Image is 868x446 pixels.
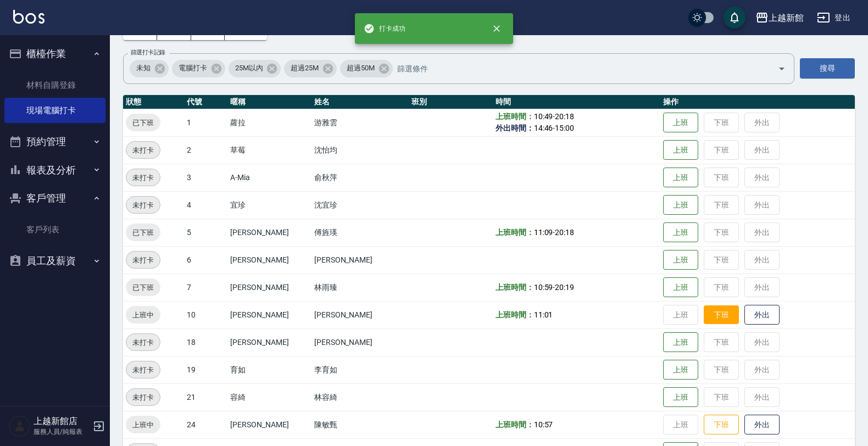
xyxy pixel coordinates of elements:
[813,8,855,28] button: 登出
[409,95,493,109] th: 班別
[126,309,160,321] span: 上班中
[704,305,739,325] button: 下班
[9,415,31,437] img: Person
[493,274,660,301] td: -
[126,172,160,183] span: 未打卡
[496,124,534,132] b: 外出時間：
[184,109,227,136] td: 1
[744,415,780,435] button: 外出
[340,63,381,74] span: 超過50M
[184,274,227,301] td: 7
[496,112,534,121] b: 上班時間：
[172,63,214,74] span: 電腦打卡
[126,199,160,211] span: 未打卡
[496,420,534,429] b: 上班時間：
[126,282,160,293] span: 已下班
[130,60,169,77] div: 未知
[744,305,780,325] button: 外出
[311,95,409,109] th: 姓名
[394,59,759,78] input: 篩選條件
[534,112,553,121] span: 10:49
[184,164,227,191] td: 3
[126,364,160,376] span: 未打卡
[555,124,574,132] span: 15:00
[227,136,311,164] td: 草莓
[496,283,534,292] b: 上班時間：
[555,228,574,237] span: 20:18
[184,219,227,246] td: 5
[311,328,409,356] td: [PERSON_NAME]
[13,10,44,24] img: Logo
[4,247,105,275] button: 員工及薪資
[493,95,660,109] th: 時間
[4,156,105,185] button: 報表及分析
[284,63,325,74] span: 超過25M
[311,136,409,164] td: 沈怡均
[773,60,791,77] button: Open
[184,95,227,109] th: 代號
[34,427,90,437] p: 服務人員/純報表
[227,383,311,411] td: 容綺
[126,392,160,403] span: 未打卡
[663,195,698,215] button: 上班
[126,419,160,431] span: 上班中
[663,277,698,298] button: 上班
[184,136,227,164] td: 2
[184,383,227,411] td: 21
[227,164,311,191] td: A-Mia
[130,63,157,74] span: 未知
[227,95,311,109] th: 暱稱
[493,109,660,136] td: - -
[555,283,574,292] span: 20:19
[485,16,509,41] button: close
[493,219,660,246] td: -
[704,415,739,435] button: 下班
[227,274,311,301] td: [PERSON_NAME]
[4,40,105,68] button: 櫃檯作業
[311,301,409,328] td: [PERSON_NAME]
[126,117,160,129] span: 已下班
[311,191,409,219] td: 沈宜珍
[229,60,281,77] div: 25M以內
[663,360,698,380] button: 上班
[496,228,534,237] b: 上班時間：
[311,246,409,274] td: [PERSON_NAME]
[663,387,698,408] button: 上班
[227,246,311,274] td: [PERSON_NAME]
[131,48,165,57] label: 篩選打卡記錄
[4,184,105,213] button: 客戶管理
[126,254,160,266] span: 未打卡
[126,144,160,156] span: 未打卡
[555,112,574,121] span: 20:18
[184,356,227,383] td: 19
[311,356,409,383] td: 李育如
[4,73,105,98] a: 材料自購登錄
[126,337,160,348] span: 未打卡
[534,420,553,429] span: 10:57
[663,113,698,133] button: 上班
[227,109,311,136] td: 蘿拉
[534,310,553,319] span: 11:01
[663,168,698,188] button: 上班
[227,219,311,246] td: [PERSON_NAME]
[311,164,409,191] td: 俞秋萍
[311,274,409,301] td: 林雨臻
[123,95,184,109] th: 狀態
[364,23,405,34] span: 打卡成功
[534,228,553,237] span: 11:09
[227,191,311,219] td: 宜珍
[227,356,311,383] td: 育如
[227,301,311,328] td: [PERSON_NAME]
[311,411,409,438] td: 陳敏甄
[184,328,227,356] td: 18
[184,411,227,438] td: 24
[126,227,160,238] span: 已下班
[496,310,534,319] b: 上班時間：
[4,98,105,123] a: 現場電腦打卡
[340,60,393,77] div: 超過50M
[311,383,409,411] td: 林容綺
[751,7,808,29] button: 上越新館
[663,222,698,243] button: 上班
[724,7,745,29] button: save
[660,95,855,109] th: 操作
